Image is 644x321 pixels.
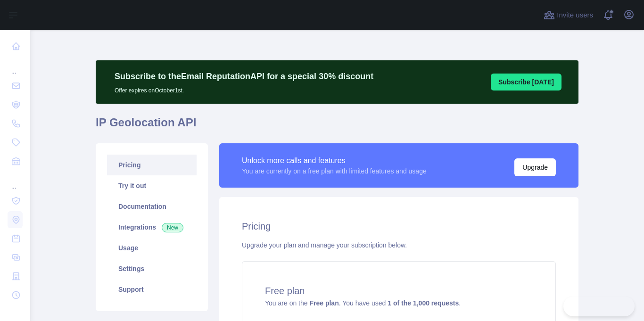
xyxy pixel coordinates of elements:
[563,296,635,316] iframe: Toggle Customer Support
[242,155,427,166] div: Unlock more calls and features
[107,279,197,300] a: Support
[242,220,556,233] h2: Pricing
[107,258,197,279] a: Settings
[107,175,197,196] a: Try it out
[309,299,339,307] strong: Free plan
[242,166,427,176] div: You are currently on a free plan with limited features and usage
[265,299,461,307] span: You are on the . You have used .
[491,74,561,91] button: Subscribe [DATE]
[107,217,197,238] a: Integrations New
[162,223,183,232] span: New
[542,8,595,23] button: Invite users
[107,238,197,258] a: Usage
[8,172,23,190] div: ...
[96,115,578,138] h1: IP Geolocation API
[242,240,556,250] div: Upgrade your plan and manage your subscription below.
[8,57,23,75] div: ...
[107,196,197,217] a: Documentation
[115,70,373,83] p: Subscribe to the Email Reputation API for a special 30 % discount
[514,158,556,176] button: Upgrade
[115,83,373,94] p: Offer expires on October 1st.
[265,284,533,297] h4: Free plan
[388,299,459,307] strong: 1 of the 1,000 requests
[107,155,197,175] a: Pricing
[557,10,593,21] span: Invite users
